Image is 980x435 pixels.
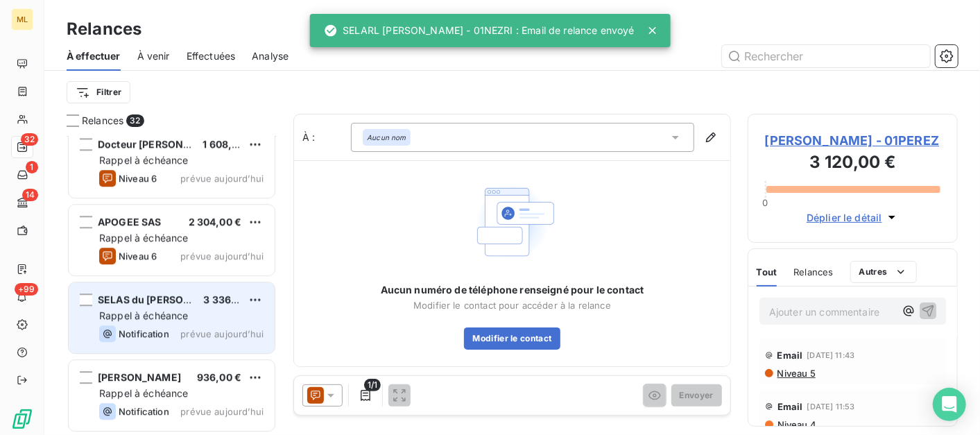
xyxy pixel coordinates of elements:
[21,133,38,146] span: 32
[302,130,351,144] label: À :
[464,327,560,350] button: Modifier le contact
[323,18,634,43] div: SELARL [PERSON_NAME] - 01NEZRI : Email de relance envoyé
[765,131,940,150] span: [PERSON_NAME] - 01PEREZ
[933,388,966,421] div: Open Intercom Messenger
[99,309,189,321] span: Rappel à échéance
[180,250,264,262] span: prévue aujourd’hui
[137,49,170,63] span: À venir
[67,136,277,435] div: grid
[776,419,816,430] span: Niveau 4
[119,250,157,262] span: Niveau 6
[252,49,289,63] span: Analyse
[99,387,189,399] span: Rappel à échéance
[765,150,940,178] h3: 3 120,00 €
[189,216,242,228] span: 2 304,00 €
[381,283,644,297] span: Aucun numéro de téléphone renseigné pour le contact
[364,379,381,391] span: 1/1
[187,49,236,63] span: Effectuées
[367,133,406,142] em: Aucun nom
[180,173,264,184] span: prévue aujourd’hui
[11,8,33,31] div: ML
[671,384,722,407] button: Envoyer
[807,351,855,359] span: [DATE] 11:43
[807,210,882,225] span: Déplier le détail
[67,81,130,103] button: Filtrer
[763,197,768,208] span: 0
[180,406,264,417] span: prévue aujourd’hui
[67,49,121,63] span: À effectuer
[203,293,257,305] span: 3 336,00 €
[180,328,264,339] span: prévue aujourd’hui
[15,283,38,296] span: +99
[98,138,222,150] span: Docteur [PERSON_NAME]
[98,293,230,305] span: SELAS du [PERSON_NAME]
[468,178,557,266] img: Empty state
[98,371,181,383] span: [PERSON_NAME]
[413,300,611,311] span: Modifier le contact pour accéder à la relance
[757,266,777,278] span: Tout
[793,266,833,278] span: Relances
[777,350,803,361] span: Email
[98,216,162,228] span: APOGEE SAS
[99,232,189,244] span: Rappel à échéance
[807,402,855,411] span: [DATE] 11:53
[119,173,157,184] span: Niveau 6
[850,261,918,283] button: Autres
[22,189,38,201] span: 14
[99,154,189,166] span: Rappel à échéance
[26,161,38,173] span: 1
[67,17,141,42] h3: Relances
[197,371,241,383] span: 936,00 €
[11,408,33,430] img: Logo LeanPay
[802,210,903,225] button: Déplier le détail
[203,138,254,150] span: 1 608,00 €
[777,401,803,412] span: Email
[126,114,144,127] span: 32
[119,328,169,339] span: Notification
[722,45,930,67] input: Rechercher
[776,368,816,379] span: Niveau 5
[119,406,169,417] span: Notification
[82,114,123,128] span: Relances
